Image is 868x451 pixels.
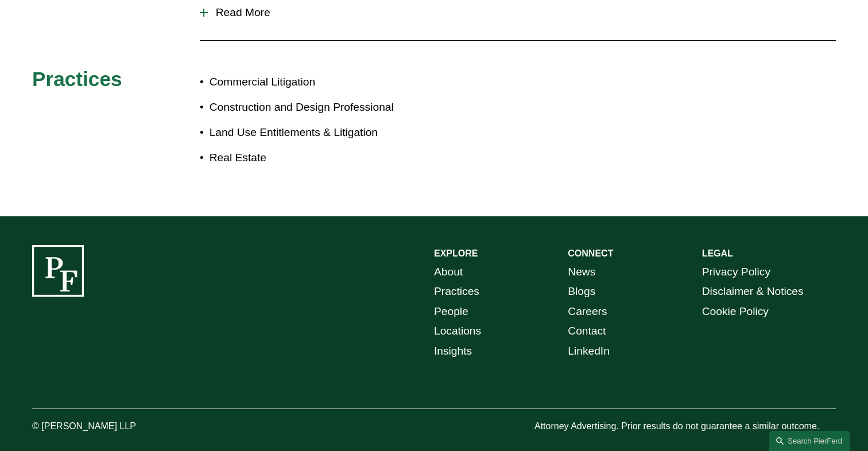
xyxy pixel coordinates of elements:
[769,431,850,451] a: Search this site
[568,302,607,322] a: Careers
[702,302,769,322] a: Cookie Policy
[210,148,434,168] p: Real Estate
[210,98,434,118] p: Construction and Design Professional
[208,6,836,19] span: Read More
[434,302,468,322] a: People
[434,248,478,258] strong: EXPLORE
[434,282,479,302] a: Practices
[568,321,606,341] a: Contact
[568,282,595,302] a: Blogs
[702,262,770,282] a: Privacy Policy
[434,341,472,361] a: Insights
[434,262,463,282] a: About
[534,418,836,435] p: Attorney Advertising. Prior results do not guarantee a similar outcome.
[210,123,434,143] p: Land Use Entitlements & Litigation
[434,321,481,341] a: Locations
[568,248,613,258] strong: CONNECT
[702,282,804,302] a: Disclaimer & Notices
[568,262,595,282] a: News
[32,418,200,435] p: © [PERSON_NAME] LLP
[568,341,610,361] a: LinkedIn
[702,248,733,258] strong: LEGAL
[210,72,434,92] p: Commercial Litigation
[32,68,122,90] span: Practices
